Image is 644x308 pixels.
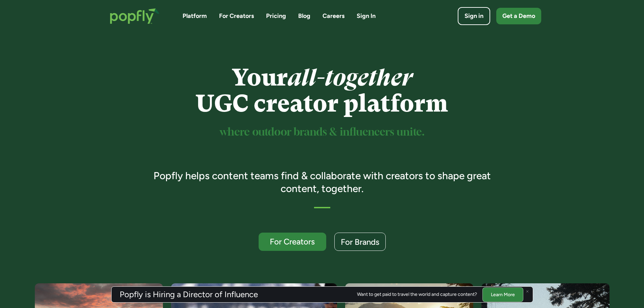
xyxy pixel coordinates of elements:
div: Want to get paid to travel the world and capture content? [357,292,477,297]
a: For Creators [219,12,254,20]
div: For Brands [341,238,379,246]
div: Get a Demo [502,12,535,20]
a: Sign in [458,7,490,25]
a: Platform [183,12,207,20]
a: Pricing [266,12,286,20]
a: Learn More [482,287,523,302]
em: all-together [288,64,412,91]
a: home [103,1,166,31]
h3: Popfly is Hiring a Director of Influence [120,290,258,299]
a: Careers [323,12,344,20]
h1: Your UGC creator platform [144,65,500,117]
a: Sign In [357,12,376,20]
a: Blog [298,12,310,20]
a: For Brands [334,233,386,251]
sup: where outdoor brands & influencers unite. [220,127,425,138]
div: Sign in [464,12,483,20]
a: For Creators [259,233,326,251]
a: Get a Demo [496,8,541,24]
div: For Creators [265,237,320,246]
h3: Popfly helps content teams find & collaborate with creators to shape great content, together. [144,169,500,195]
